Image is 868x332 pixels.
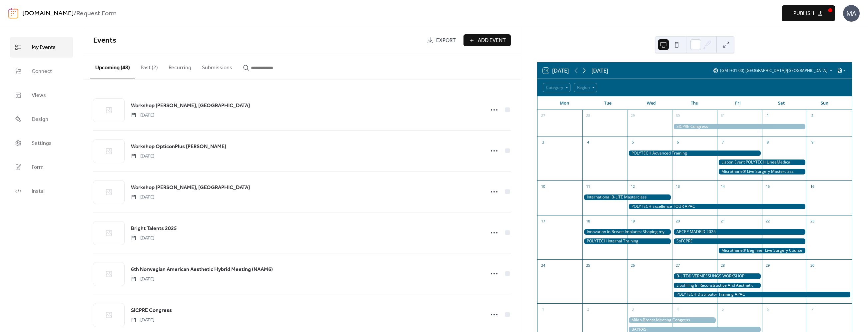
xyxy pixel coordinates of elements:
div: 11 [584,183,592,190]
span: Add Event [478,37,506,45]
a: 6th Norwegian American Aesthetic Hybrid Meeting (NAAM6) [131,265,273,274]
div: POLYTECH Internal Training [582,238,672,244]
div: 13 [674,183,681,190]
div: 4 [674,306,681,313]
div: 27 [539,112,547,120]
a: Bright Talents 2025 [131,224,177,233]
div: 1 [539,306,547,313]
div: 22 [764,217,771,225]
a: [DOMAIN_NAME] [22,7,74,20]
span: (GMT+01:00) [GEOGRAPHIC_DATA]/[GEOGRAPHIC_DATA] [720,69,827,73]
span: [DATE] [131,153,154,160]
button: Recurring [163,54,197,79]
div: 25 [584,262,592,269]
a: Settings [10,133,73,154]
div: SICPRE Congress [672,124,807,130]
div: 9 [809,139,816,146]
div: MA [843,5,860,22]
div: 24 [539,262,547,269]
div: Microthane® Beginner Live Surgery Course (Lisbon) [717,248,807,253]
div: 8 [764,139,771,146]
span: Export [436,37,456,45]
span: [DATE] [131,112,154,119]
div: AECEP MADRID 2025 [672,229,807,235]
span: [DATE] [131,317,154,324]
div: Tue [586,97,629,110]
a: Connect [10,61,73,82]
span: 6th Norwegian American Aesthetic Hybrid Meeting (NAAM6) [131,266,273,274]
div: 26 [629,262,636,269]
div: 6 [764,306,771,313]
div: POLYTECH Excellence TOUR APAC [627,204,807,209]
div: 5 [629,139,636,146]
button: Upcoming (48) [90,54,135,79]
div: 5 [719,306,726,313]
div: Wed [629,97,673,110]
div: 30 [674,112,681,120]
b: / [74,7,76,20]
div: Mon [543,97,586,110]
a: Views [10,85,73,106]
a: Workshop [PERSON_NAME], [GEOGRAPHIC_DATA] [131,102,250,110]
div: 28 [584,112,592,120]
div: 17 [539,217,547,225]
div: 27 [674,262,681,269]
div: Lipofilling In Reconstructive And Aesthetic Surgery 11.2025 [672,283,762,288]
div: 23 [809,217,816,225]
span: Settings [32,138,52,149]
div: Thu [673,97,716,110]
div: 28 [719,262,726,269]
span: Design [32,114,48,125]
div: 29 [764,262,771,269]
span: Connect [32,66,52,77]
button: Submissions [197,54,238,79]
a: Export [422,34,461,46]
div: 29 [629,112,636,120]
img: logo [8,8,18,19]
a: My Events [10,37,73,58]
div: Milan Breast Meeting Congress [627,317,717,323]
div: 3 [629,306,636,313]
button: Publish [782,5,835,21]
div: 16 [809,183,816,190]
button: Add Event [463,34,511,46]
div: 19 [629,217,636,225]
div: SoFCPRE [672,238,807,244]
div: 10 [539,183,547,190]
div: 7 [809,306,816,313]
div: 7 [719,139,726,146]
span: Workshop OpticonPlus [PERSON_NAME] [131,143,226,151]
div: 2 [809,112,816,120]
span: Publish [793,10,814,18]
a: Install [10,181,73,201]
button: 14[DATE] [540,66,571,75]
span: My Events [32,42,56,53]
span: Install [32,186,45,197]
span: Bright Talents 2025 [131,225,177,233]
div: 3 [539,139,547,146]
span: Events [93,33,116,48]
div: 20 [674,217,681,225]
b: Request Form [76,7,117,20]
div: [DATE] [591,67,608,75]
span: Form [32,162,44,173]
div: POLYTECH Distributor Training APAC [672,292,852,297]
div: 12 [629,183,636,190]
span: [DATE] [131,276,154,283]
div: 1 [764,112,771,120]
div: 2 [584,306,592,313]
a: Design [10,109,73,130]
div: 4 [584,139,592,146]
div: Sun [803,97,846,110]
div: 18 [584,217,592,225]
div: Sat [760,97,803,110]
button: Past (2) [135,54,163,79]
span: Workshop [PERSON_NAME], [GEOGRAPHIC_DATA] [131,184,250,192]
a: Workshop [PERSON_NAME], [GEOGRAPHIC_DATA] [131,183,250,192]
div: 31 [719,112,726,120]
span: [DATE] [131,235,154,242]
div: 6 [674,139,681,146]
div: 15 [764,183,771,190]
div: B-LITE® VERMESSUNGS WORKSHOP [672,273,762,279]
